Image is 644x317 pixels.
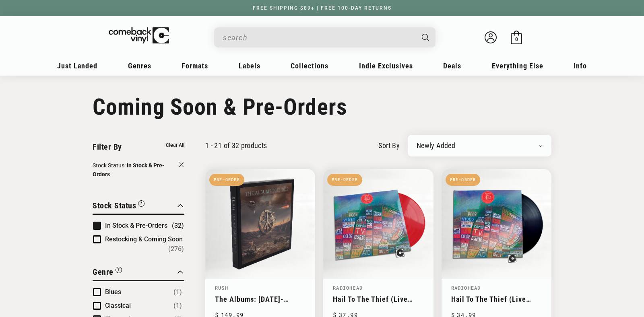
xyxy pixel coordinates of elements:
[214,27,436,47] div: Search
[443,62,461,70] span: Deals
[215,295,305,303] a: The Albums: [DATE]-[DATE]
[93,200,144,214] button: Filter by Stock Status
[215,284,228,291] a: Rush
[245,5,400,11] a: FREE SHIPPING $89+ | FREE 100-DAY RETURNS
[93,162,126,169] span: Stock Status:
[93,267,114,277] span: Genre
[128,62,151,70] span: Genres
[415,27,437,47] button: Search
[172,221,184,231] span: Number of products: (32)
[93,161,184,180] button: Clear filter by Stock Status In Stock & Pre-Orders
[378,140,400,151] label: sort by
[333,295,423,303] a: Hail To The Thief (Live Recordings [DATE] - [DATE])
[93,266,122,280] button: Filter by Genre
[359,62,413,70] span: Indie Exclusives
[333,284,363,291] a: Radiohead
[182,62,208,70] span: Formats
[105,222,167,229] span: In Stock & Pre-Orders
[57,62,97,70] span: Just Landed
[492,62,543,70] span: Everything Else
[574,62,587,70] span: Info
[239,62,260,70] span: Labels
[105,288,121,296] span: Blues
[93,162,165,177] span: In Stock & Pre-Orders
[515,36,518,42] span: 0
[291,62,328,70] span: Collections
[451,284,481,291] a: Radiohead
[93,94,551,120] h1: Coming Soon & Pre-Orders
[451,295,542,303] a: Hail To The Thief (Live Recordings [DATE] - [DATE])
[105,235,183,243] span: Restocking & Coming Soon
[93,142,122,152] span: Filter By
[168,244,184,254] span: Number of products: (276)
[166,141,184,150] button: Clear all filters
[173,287,182,297] span: Number of products: (1)
[223,29,414,46] input: search
[105,302,131,309] span: Classical
[205,141,267,150] p: 1 - 21 of 32 products
[93,201,136,210] span: Stock Status
[173,301,182,311] span: Number of products: (1)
